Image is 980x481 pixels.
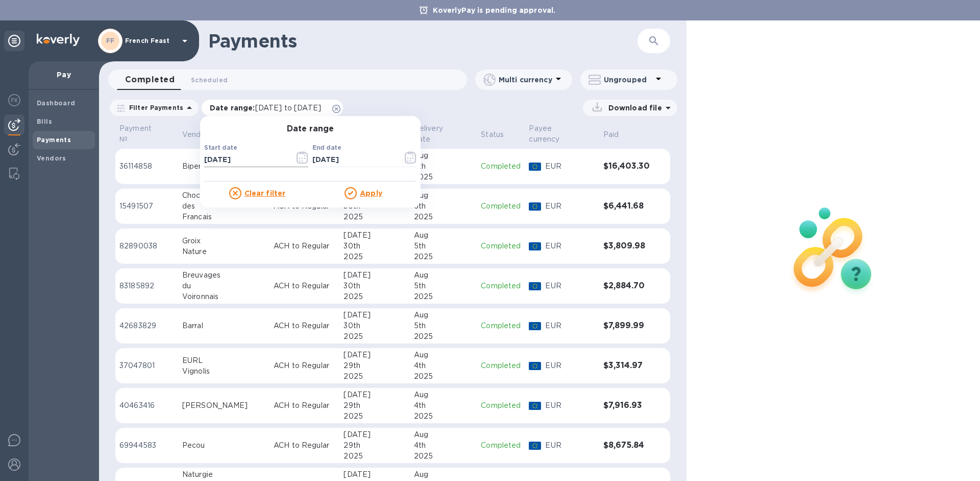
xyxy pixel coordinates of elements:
[360,189,382,197] u: Apply
[344,270,405,281] div: [DATE]
[37,99,76,107] b: Dashboard
[414,241,473,251] div: 5th
[499,75,552,85] p: Multi currency
[545,281,595,291] p: EUR
[182,291,265,302] div: Voironnais
[481,440,521,451] p: Completed
[414,451,473,462] div: 2025
[545,320,595,331] p: EUR
[344,251,405,262] div: 2025
[119,241,174,251] p: 82890038
[414,230,473,241] div: Aug
[414,429,473,440] div: Aug
[125,73,175,87] span: Completed
[119,281,174,291] p: 83185892
[204,145,237,151] label: Start date
[428,5,561,15] p: KoverlyPay is pending approval.
[344,331,405,342] div: 2025
[604,75,652,85] p: Ungrouped
[182,190,265,201] div: Chocolat
[210,103,326,113] p: Date range :
[4,31,24,51] div: Unpin categories
[603,441,650,450] h3: $8,675.84
[545,201,595,212] p: EUR
[545,161,595,172] p: EUR
[119,360,174,371] p: 37047801
[182,129,222,140] span: Vendor
[481,320,521,331] p: Completed
[414,281,473,291] div: 5th
[312,145,341,151] label: End date
[119,161,174,172] p: 36114858
[344,230,405,241] div: [DATE]
[603,129,632,140] span: Paid
[344,212,405,222] div: 2025
[481,241,521,251] p: Completed
[344,320,405,331] div: 30th
[274,320,335,331] p: ACH to Regular
[106,37,115,44] b: FF
[119,440,174,451] p: 69944583
[274,281,335,291] p: ACH to Regular
[414,251,473,262] div: 2025
[274,241,335,251] p: ACH to Regular
[182,281,265,291] div: du
[545,400,595,411] p: EUR
[414,350,473,360] div: Aug
[274,360,335,371] p: ACH to Regular
[344,451,405,462] div: 2025
[182,400,265,411] div: [PERSON_NAME]
[182,320,265,331] div: Barral
[481,201,521,212] p: Completed
[603,281,650,291] h3: $2,884.70
[182,440,265,451] div: Pecou
[37,154,66,162] b: Vendors
[414,212,473,222] div: 2025
[344,291,405,302] div: 2025
[414,440,473,451] div: 4th
[545,241,595,251] p: EUR
[603,401,650,410] h3: $7,916.93
[414,270,473,281] div: Aug
[414,331,473,342] div: 2025
[414,150,473,161] div: Aug
[119,123,161,145] p: Payment №
[481,360,521,371] p: Completed
[182,246,265,257] div: Nature
[344,281,405,291] div: 30th
[182,201,265,212] div: des
[481,129,517,140] span: Status
[604,103,662,113] p: Download file
[603,201,650,211] h3: $6,441.68
[481,129,504,140] p: Status
[344,411,405,422] div: 2025
[344,371,405,382] div: 2025
[414,123,473,145] span: Delivery date
[603,361,650,371] h3: $3,314.97
[182,270,265,281] div: Breuvages
[603,321,650,331] h3: $7,899.99
[481,161,521,172] p: Completed
[182,236,265,246] div: Groix
[182,469,265,480] div: Naturgie
[37,70,91,80] p: Pay
[603,162,650,171] h3: $16,403.30
[481,400,521,411] p: Completed
[603,241,650,251] h3: $3,809.98
[125,103,183,112] p: Filter Payments
[529,123,581,145] p: Payee currency
[37,118,52,125] b: Bills
[414,390,473,400] div: Aug
[344,469,405,480] div: [DATE]
[545,360,595,371] p: EUR
[414,190,473,201] div: Aug
[344,310,405,320] div: [DATE]
[274,440,335,451] p: ACH to Regular
[545,440,595,451] p: EUR
[244,189,286,197] u: Clear filter
[8,94,20,106] img: Foreign exchange
[344,440,405,451] div: 29th
[344,350,405,360] div: [DATE]
[344,429,405,440] div: [DATE]
[255,104,321,112] span: [DATE] to [DATE]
